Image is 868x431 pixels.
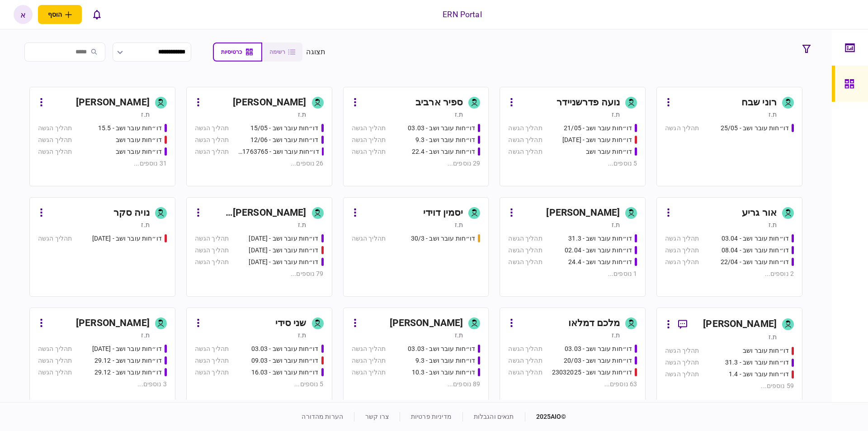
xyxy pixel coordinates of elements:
[455,220,463,229] div: ת.ז
[665,346,699,355] div: תהליך הגשה
[250,123,319,133] div: דו״חות עובר ושב - 15/05
[508,344,542,354] div: תהליך הגשה
[38,356,72,365] div: תהליך הגשה
[29,197,175,297] a: נויה סקרת.זדו״חות עובר ושב - 19.03.2025תהליך הגשה
[195,368,229,377] div: תהליך הגשה
[343,87,489,186] a: ספיר ארביבת.זדו״חות עובר ושב - 03.03תהליך הגשהדו״חות עובר ושב - 9.3תהליך הגשהדו״חות עובר ושב - 22...
[29,87,175,186] a: [PERSON_NAME]ת.זדו״חות עובר ושב - 15.5תהליך הגשהדו״חות עובר ושבתהליך הגשהדו״חות עובר ושבתהליך הגש...
[116,147,162,156] div: דו״חות עובר ושב
[38,123,72,133] div: תהליך הגשה
[14,5,33,24] button: א
[262,43,302,62] button: רשימה
[411,413,452,420] a: מדיניות פרטיות
[233,95,307,110] div: [PERSON_NAME]
[250,135,319,145] div: דו״חות עובר ושב - 12/06
[656,87,802,186] a: רוני שבחת.זדו״חות עובר ושב - 25/05תהליך הגשה
[500,308,646,407] a: מלכם דמלאות.זדו״חות עובר ושב - 03.03תהליך הגשהדו״חות עובר ושב - 20/03תהליך הגשהדו״חות עובר ושב - ...
[352,356,386,365] div: תהליך הגשה
[508,123,542,133] div: תהליך הגשה
[38,344,72,354] div: תהליך הגשה
[769,110,777,119] div: ת.ז
[564,356,632,365] div: דו״חות עובר ושב - 20/03
[412,368,476,377] div: דו״חות עובר ושב - 10.3
[195,356,229,365] div: תהליך הגשה
[195,379,324,389] div: 5 נוספים ...
[552,368,632,377] div: דו״חות עובר ושב - 23032025
[195,234,229,243] div: תהליך הגשה
[568,234,632,243] div: דו״חות עובר ושב - 31.3
[423,206,463,220] div: יסמין דוידי
[455,110,463,119] div: ת.ז
[186,87,332,186] a: [PERSON_NAME]ת.זדו״חות עובר ושב - 15/05תהליך הגשהדו״חות עובר ושב - 12/06תהליך הגשהדו״חות עובר ושב...
[562,135,632,145] div: דו״חות עובר ושב - 03/06/25
[508,234,542,243] div: תהליך הגשה
[565,344,632,354] div: דו״חות עובר ושב - 03.03
[408,123,475,133] div: דו״חות עובר ושב - 03.03
[213,43,262,62] button: כרטיסיות
[415,356,476,365] div: דו״חות עובר ושב - 9.3
[221,49,242,55] span: כרטיסיות
[508,356,542,365] div: תהליך הגשה
[722,246,789,255] div: דו״חות עובר ושב - 08.04
[508,269,637,279] div: 1 נוספים ...
[141,331,149,340] div: ת.ז
[546,206,620,220] div: [PERSON_NAME]
[743,346,789,355] div: דו״חות עובר ושב
[656,308,802,407] a: [PERSON_NAME]ת.זדו״חות עובר ושבתהליך הגשהדו״חות עובר ושב - 31.3תהליך הגשהדו״חות עובר ושב - 1.4תהל...
[508,135,542,145] div: תהליך הגשה
[411,234,476,243] div: דו״חות עובר ושב - 30/3
[665,381,794,391] div: 59 נוספים ...
[525,412,566,422] div: © 2025 AIO
[275,316,307,331] div: שני סידי
[352,234,386,243] div: תהליך הגשה
[568,257,632,267] div: דו״חות עובר ושב - 24.4
[742,206,777,220] div: אור גריע
[729,369,789,379] div: דו״חות עובר ושב - 1.4
[769,220,777,229] div: ת.ז
[412,147,476,156] div: דו״חות עובר ושב - 22.4
[665,123,699,133] div: תהליך הגשה
[568,316,620,331] div: מלכם דמלאו
[665,358,699,367] div: תהליך הגשה
[390,316,463,331] div: [PERSON_NAME]
[29,308,175,407] a: [PERSON_NAME]ת.זדו״חות עובר ושב - 26.12.24תהליך הגשהדו״חות עובר ושב - 29.12תהליך הגשהדו״חות עובר ...
[94,356,162,365] div: דו״חות עובר ושב - 29.12
[352,123,386,133] div: תהליך הגשה
[564,123,632,133] div: דו״חות עובר ושב - 21/05
[195,159,324,168] div: 26 נוספים ...
[500,197,646,297] a: [PERSON_NAME]ת.זדו״חות עובר ושב - 31.3תהליך הגשהדו״חות עובר ושב - 02.04תהליך הגשהדו״חות עובר ושב ...
[721,257,789,267] div: דו״חות עובר ושב - 22/04
[195,257,229,267] div: תהליך הגשה
[365,413,389,420] a: צרו קשר
[352,147,386,156] div: תהליך הגשה
[612,110,620,119] div: ת.ז
[38,234,72,243] div: תהליך הגשה
[703,317,777,332] div: [PERSON_NAME]
[352,379,481,389] div: 89 נוספים ...
[343,197,489,297] a: יסמין דוידית.זדו״חות עובר ושב - 30/3תהליך הגשה
[195,246,229,255] div: תהליך הגשה
[352,368,386,377] div: תהליך הגשה
[269,49,285,55] span: רשימה
[665,369,699,379] div: תהליך הגשה
[443,9,481,20] div: ERN Portal
[741,95,777,110] div: רוני שבח
[298,220,306,229] div: ת.ז
[455,331,463,340] div: ת.ז
[141,110,149,119] div: ת.ז
[343,308,489,407] a: [PERSON_NAME]ת.זדו״חות עובר ושב - 03.03תהליך הגשהדו״חות עובר ושב - 9.3תהליך הגשהדו״חות עובר ושב -...
[92,234,162,243] div: דו״חות עובר ושב - 19.03.2025
[249,234,318,243] div: דו״חות עובר ושב - 19/03/2025
[92,344,162,354] div: דו״חות עובר ושב - 26.12.24
[508,257,542,267] div: תהליך הגשה
[508,379,637,389] div: 63 נוספים ...
[722,234,789,243] div: דו״חות עובר ושב - 03.04
[298,331,306,340] div: ת.ז
[665,269,794,279] div: 2 נוספים ...
[76,316,150,331] div: [PERSON_NAME]
[665,246,699,255] div: תהליך הגשה
[415,135,476,145] div: דו״חות עובר ושב - 9.3
[38,5,82,24] button: פתח תפריט להוספת לקוח
[251,344,319,354] div: דו״חות עובר ושב - 03.03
